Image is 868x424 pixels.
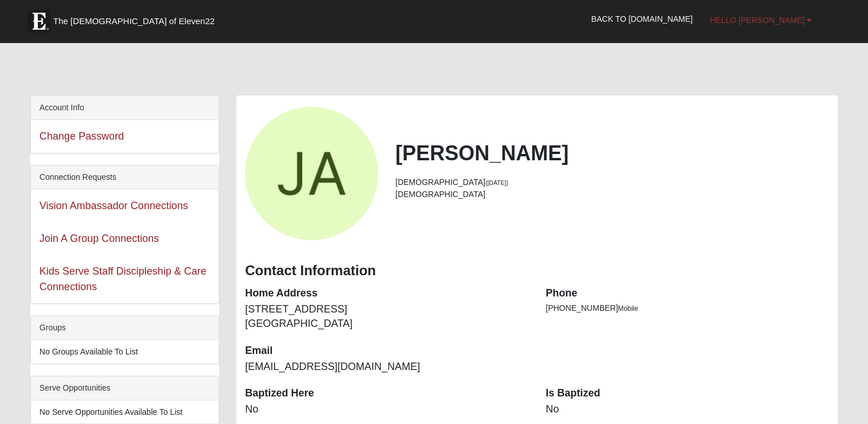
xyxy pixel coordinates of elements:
span: Mobile [618,304,638,313]
li: No Serve Opportunities Available To List [31,400,219,424]
dt: Baptized Here [245,386,528,401]
img: Eleven22 logo [28,10,50,33]
h2: [PERSON_NAME] [395,141,829,165]
div: Groups [31,316,219,340]
li: No Groups Available To List [31,340,219,364]
dd: [STREET_ADDRESS] [GEOGRAPHIC_DATA] [245,302,528,332]
div: Serve Opportunities [31,376,219,400]
small: ([DATE]) [485,179,508,186]
h3: Contact Information [245,263,829,279]
span: The [DEMOGRAPHIC_DATA] of Eleven22 [53,16,215,27]
dt: Phone [546,286,829,301]
a: Change Password [40,130,124,142]
li: [DEMOGRAPHIC_DATA] [395,176,829,188]
a: The [DEMOGRAPHIC_DATA] of Eleven22 [22,4,251,33]
span: Hello [PERSON_NAME] [710,16,804,25]
dt: Email [245,344,528,359]
a: Hello [PERSON_NAME] [701,6,820,34]
dt: Is Baptized [546,386,829,401]
li: [PHONE_NUMBER] [546,302,829,314]
a: Kids Serve Staff Discipleship & Care Connections [40,265,207,292]
div: Connection Requests [31,165,219,190]
li: [DEMOGRAPHIC_DATA] [395,188,829,201]
a: Back to [DOMAIN_NAME] [582,5,701,33]
dd: [EMAIL_ADDRESS][DOMAIN_NAME] [245,360,528,375]
dt: Home Address [245,286,528,301]
dd: No [245,402,528,417]
a: View Fullsize Photo [245,107,378,240]
a: Vision Ambassador Connections [40,200,188,211]
a: Join A Group Connections [40,233,159,244]
dd: No [546,402,829,417]
div: Account Info [31,96,219,120]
